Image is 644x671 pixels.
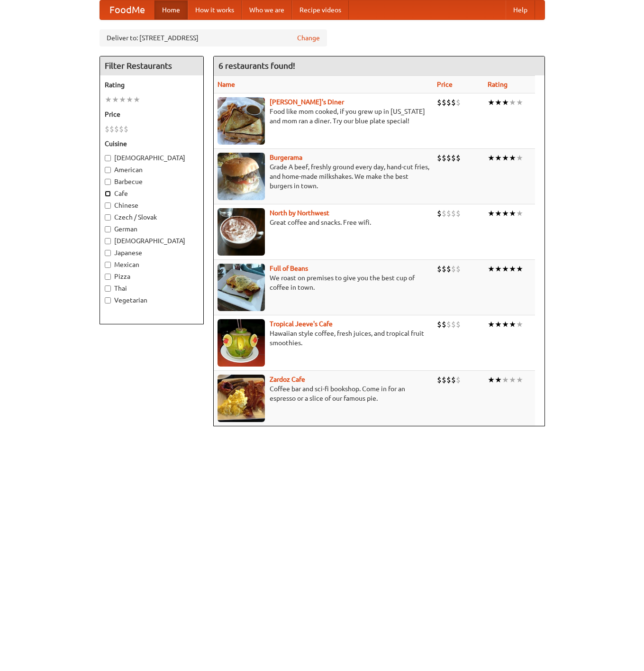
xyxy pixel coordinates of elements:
[218,61,295,70] ng-pluralize: 6 restaurants found!
[509,153,516,163] li: ★
[105,179,111,185] input: Barbecue
[105,226,111,232] input: German
[218,329,429,348] p: Hawaiian style coffee, fresh juices, and tropical fruit smoothies.
[126,94,133,105] li: ★
[446,153,451,163] li: $
[495,264,502,274] li: ★
[488,97,495,108] li: ★
[509,97,516,108] li: ★
[442,153,446,163] li: $
[105,295,199,305] label: Vegetarian
[218,319,265,367] img: jeeves.jpg
[456,264,461,274] li: $
[105,110,199,119] h5: Price
[446,319,451,330] li: $
[446,375,451,385] li: $
[506,0,535,19] a: Help
[218,153,265,200] img: burgerama.jpg
[509,319,516,330] li: ★
[446,208,451,219] li: $
[456,97,461,108] li: $
[456,153,461,163] li: $
[437,208,442,219] li: $
[105,165,199,175] label: American
[105,248,199,257] label: Japanese
[451,153,456,163] li: $
[105,80,199,90] h5: Rating
[109,124,114,134] li: $
[270,320,333,328] a: Tropical Jeeve's Cafe
[437,319,442,330] li: $
[105,94,112,105] li: ★
[437,153,442,163] li: $
[105,177,199,186] label: Barbecue
[119,94,126,105] li: ★
[100,0,154,19] a: FoodMe
[242,0,292,19] a: Who we are
[270,265,308,272] b: Full of Beans
[502,97,509,108] li: ★
[446,264,451,274] li: $
[516,264,523,274] li: ★
[488,208,495,219] li: ★
[509,264,516,274] li: ★
[502,153,509,163] li: ★
[451,264,456,274] li: $
[516,153,523,163] li: ★
[456,375,461,385] li: $
[451,208,456,219] li: $
[451,319,456,330] li: $
[488,264,495,274] li: ★
[218,384,429,403] p: Coffee bar and sci-fi bookshop. Come in for an espresso or a slice of our famous pie.
[270,376,305,383] a: Zardoz Cafe
[105,284,199,293] label: Thai
[100,29,327,46] div: Deliver to: [STREET_ADDRESS]
[105,155,111,161] input: [DEMOGRAPHIC_DATA]
[456,319,461,330] li: $
[105,262,111,268] input: Mexican
[488,153,495,163] li: ★
[105,260,199,269] label: Mexican
[442,319,446,330] li: $
[437,375,442,385] li: $
[105,238,111,244] input: [DEMOGRAPHIC_DATA]
[105,124,109,134] li: $
[218,81,235,88] a: Name
[442,264,446,274] li: $
[105,212,199,222] label: Czech / Slovak
[451,97,456,108] li: $
[495,319,502,330] li: ★
[133,94,140,105] li: ★
[437,97,442,108] li: $
[105,202,111,209] input: Chinese
[105,191,111,197] input: Cafe
[495,97,502,108] li: ★
[456,208,461,219] li: $
[516,375,523,385] li: ★
[442,208,446,219] li: $
[502,375,509,385] li: ★
[437,264,442,274] li: $
[516,319,523,330] li: ★
[105,214,111,221] input: Czech / Slovak
[488,81,508,88] a: Rating
[105,236,199,246] label: [DEMOGRAPHIC_DATA]
[495,208,502,219] li: ★
[218,107,429,126] p: Food like mom cooked, if you grew up in [US_STATE] and mom ran a diner. Try our blue plate special!
[495,375,502,385] li: ★
[114,124,119,134] li: $
[154,0,188,19] a: Home
[218,218,429,227] p: Great coffee and snacks. Free wifi.
[488,319,495,330] li: ★
[297,33,320,43] a: Change
[516,97,523,108] li: ★
[437,81,453,88] a: Price
[100,56,203,75] h4: Filter Restaurants
[451,375,456,385] li: $
[270,209,329,217] a: North by Northwest
[105,297,111,303] input: Vegetarian
[105,167,111,173] input: American
[495,153,502,163] li: ★
[218,273,429,292] p: We roast on premises to give you the best cup of coffee in town.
